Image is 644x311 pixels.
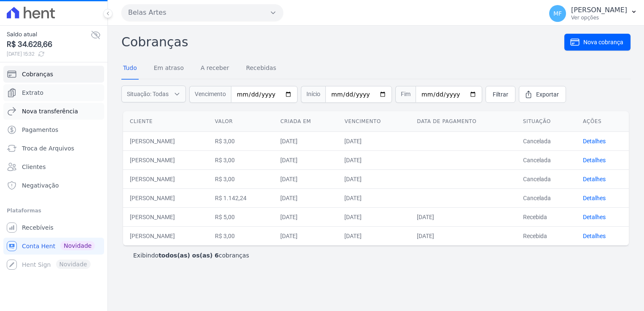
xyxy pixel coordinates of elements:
td: [DATE] [338,207,410,226]
span: Troca de Arquivos [22,144,74,153]
td: R$ 3,00 [208,150,274,169]
td: [DATE] [274,188,338,207]
a: Detalhes [583,138,606,145]
td: [PERSON_NAME] [123,207,208,226]
td: Cancelada [516,150,576,169]
td: [PERSON_NAME] [123,131,208,150]
a: Filtrar [486,86,515,103]
td: [DATE] [338,226,410,245]
td: [DATE] [274,150,338,169]
nav: Sidebar [7,66,101,273]
a: Detalhes [583,214,606,220]
span: Fim [395,86,416,103]
a: Em atraso [152,58,185,80]
a: Conta Hent Novidade [3,238,104,255]
td: [DATE] [338,188,410,207]
td: Recebida [516,226,576,245]
span: Recebíveis [22,223,54,232]
td: [DATE] [274,207,338,226]
span: Conta Hent [22,242,55,250]
a: Cobranças [3,66,104,83]
button: Belas Artes [121,4,283,21]
td: Cancelada [516,131,576,150]
th: Data de pagamento [410,111,516,132]
th: Cliente [123,111,208,132]
a: Detalhes [583,176,606,182]
button: MF [PERSON_NAME] Ver opções [542,2,644,25]
a: Recebíveis [3,219,104,236]
div: Plataformas [7,206,101,216]
td: [PERSON_NAME] [123,169,208,188]
p: Ver opções [571,14,627,21]
span: Nova transferência [22,107,78,115]
td: [DATE] [274,169,338,188]
a: Tudo [121,58,139,80]
td: R$ 3,00 [208,131,274,150]
th: Criada em [274,111,338,132]
a: Pagamentos [3,121,104,138]
td: [PERSON_NAME] [123,188,208,207]
a: Detalhes [583,195,606,201]
td: [DATE] [274,226,338,245]
span: Exportar [536,90,559,99]
td: [DATE] [410,207,516,226]
span: Início [301,86,325,103]
button: Situação: Todas [121,86,186,102]
span: Cobranças [22,70,53,78]
p: Exibindo cobranças [133,251,249,260]
a: Detalhes [583,233,606,239]
a: Negativação [3,177,104,194]
span: Novidade [60,241,95,250]
td: R$ 5,00 [208,207,274,226]
td: Cancelada [516,169,576,188]
span: MF [553,11,562,16]
a: Extrato [3,84,104,101]
a: Troca de Arquivos [3,140,104,157]
td: R$ 3,00 [208,169,274,188]
span: Negativação [22,181,59,190]
td: [DATE] [338,150,410,169]
th: Situação [516,111,576,132]
td: R$ 1.142,24 [208,188,274,207]
h2: Cobranças [121,32,564,51]
span: [DATE] 15:32 [7,50,91,58]
a: Clientes [3,158,104,175]
td: Recebida [516,207,576,226]
td: [DATE] [338,131,410,150]
th: Ações [576,111,629,132]
a: Nova transferência [3,103,104,120]
p: [PERSON_NAME] [571,6,627,14]
span: Saldo atual [7,30,91,39]
span: Nova cobrança [583,38,623,46]
td: [PERSON_NAME] [123,150,208,169]
th: Vencimento [338,111,410,132]
a: Detalhes [583,157,606,164]
td: [PERSON_NAME] [123,226,208,245]
span: Situação: Todas [127,90,169,98]
td: [DATE] [338,169,410,188]
td: Cancelada [516,188,576,207]
span: Filtrar [493,90,508,99]
td: [DATE] [410,226,516,245]
a: Nova cobrança [564,34,631,51]
span: Vencimento [189,86,231,103]
a: Exportar [519,86,566,103]
a: A receber [199,58,231,80]
b: todos(as) os(as) 6 [158,252,219,259]
td: R$ 3,00 [208,226,274,245]
span: Extrato [22,88,43,97]
span: Pagamentos [22,126,58,134]
td: [DATE] [274,131,338,150]
a: Recebidas [244,58,278,80]
th: Valor [208,111,274,132]
span: R$ 34.628,66 [7,39,91,50]
span: Clientes [22,163,46,171]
